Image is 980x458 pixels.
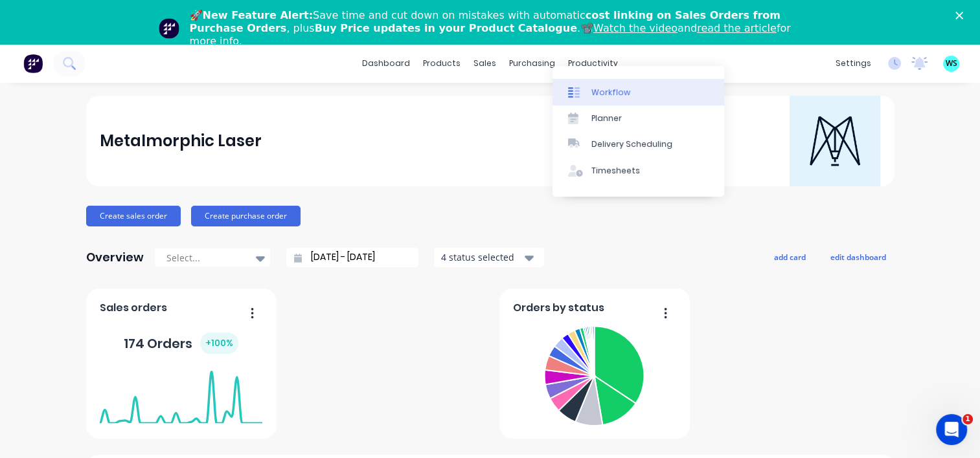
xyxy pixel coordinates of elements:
button: add card [766,248,814,265]
button: 4 status selected [434,248,544,267]
div: 174 Orders [124,333,238,354]
img: Profile image for Team [159,18,179,39]
span: Sales orders [100,300,167,316]
div: sales [467,54,503,73]
div: 🚀 Save time and cut down on mistakes with automatic , plus .📽️ and for more info. [190,9,801,48]
div: settings [829,54,878,73]
div: Metalmorphic Laser [100,128,262,154]
div: 4 status selected [441,250,523,264]
div: products [416,54,467,73]
div: + 100 % [200,333,238,354]
button: Create sales order [86,206,181,226]
div: Planner [591,113,622,124]
div: Overview [86,245,144,270]
button: Create purchase order [191,206,301,226]
a: Timesheets [553,158,724,184]
button: edit dashboard [822,248,895,265]
img: Factory [23,54,43,73]
div: Timesheets [591,165,640,177]
div: Workflow [591,87,630,98]
span: Orders by status [513,300,604,316]
a: Workflow [553,79,724,105]
a: Delivery Scheduling [553,131,724,157]
a: Planner [553,105,724,131]
span: 1 [963,414,973,424]
a: read the article [697,22,777,34]
span: WS [946,58,957,69]
div: productivity [562,54,624,73]
div: Delivery Scheduling [591,138,672,150]
iframe: Intercom live chat [936,414,967,445]
a: Watch the video [593,22,678,34]
div: purchasing [503,54,562,73]
b: Buy Price updates in your Product Catalogue [315,22,577,34]
div: Close [955,12,968,19]
img: Metalmorphic Laser [790,96,880,186]
b: cost linking on Sales Orders from Purchase Orders [190,9,781,34]
a: dashboard [356,54,416,73]
b: New Feature Alert: [203,9,313,21]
